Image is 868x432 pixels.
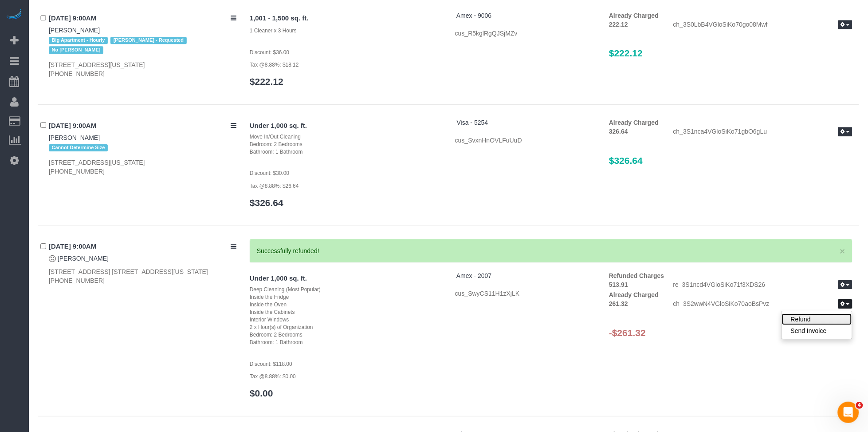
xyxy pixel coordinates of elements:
div: [STREET_ADDRESS] [STREET_ADDRESS][US_STATE] [PHONE_NUMBER] [49,267,236,285]
a: Amex - 9006 [456,12,491,19]
div: Inside the Cabinets [250,309,442,316]
strong: Already Charged [609,291,659,298]
a: [PERSON_NAME] [49,27,100,34]
strong: Refunded Charges [609,272,664,279]
small: 1 Cleaner x 3 Hours [250,28,297,34]
small: Discount: $30.00 [250,170,289,176]
div: Interior Windows [250,316,442,324]
div: Bedroom: 2 Bedrooms [250,331,442,339]
div: Move In/Out Cleaning [250,133,442,141]
div: [STREET_ADDRESS][US_STATE] [PHONE_NUMBER] [49,60,236,78]
div: Inside the Fridge [250,293,442,301]
span: 4 [856,402,863,409]
div: 2 x Hour(s) of Organization [250,324,442,331]
h4: [DATE] 9:00AM [49,15,236,22]
a: [PERSON_NAME] [58,255,109,262]
h4: [DATE] 9:00AM [49,122,236,130]
div: ch_3S1nca4VGloSiKo71gbO6gLu [667,127,859,138]
strong: Already Charged [609,119,659,126]
h3: -$261.32 [609,328,852,338]
div: Inside the Oven [250,301,442,309]
strong: 513.91 [609,281,628,288]
h4: Under 1,000 sq. ft. [250,122,442,130]
img: Automaid Logo [5,9,23,21]
span: No [PERSON_NAME] [49,46,103,53]
iframe: Intercom live chat [838,402,859,423]
div: cus_SvxnHnOVLFuUuD [455,136,596,145]
div: cus_R5kglRgQJSjMZv [455,29,596,38]
small: Tax @8.88%: $26.64 [250,183,299,189]
a: $326.64 [250,198,283,208]
div: Deep Cleaning (Most Popular) [250,286,442,293]
div: ch_3S0LbB4VGloSiKo70go08Mwf [667,20,859,31]
small: Tax @8.88%: $18.12 [250,62,299,68]
strong: Already Charged [609,12,659,19]
strong: 261.32 [609,300,628,307]
span: Cannot Determine Size [49,144,108,151]
a: Refund [782,313,852,325]
div: Bathroom: 1 Bathroom [250,339,442,346]
div: Tags [49,142,236,154]
h4: 1,001 - 1,500 sq. ft. [250,15,442,22]
small: Discount: $36.00 [250,49,289,55]
small: Discount: $118.00 [250,361,292,367]
span: $326.64 [609,155,643,166]
a: Visa - 5254 [457,119,488,126]
div: Tags [49,35,236,56]
div: Bathroom: 1 Bathroom [250,148,442,156]
span: Big Apartment - Hourly [49,37,108,44]
div: re_3S1ncd4VGloSiKo71f3XDS26 [667,280,859,291]
h4: [DATE] 9:00AM [49,243,236,250]
span: $222.12 [609,48,643,58]
small: Tax @8.88%: $0.00 [250,373,296,380]
div: [STREET_ADDRESS][US_STATE] [PHONE_NUMBER] [49,158,236,176]
a: [PERSON_NAME] [49,134,100,141]
a: × [840,246,845,256]
span: [PERSON_NAME] - Requested [110,37,186,44]
strong: 326.64 [609,128,628,135]
a: Send Invoice [782,325,852,337]
div: Bedroom: 2 Bedrooms [250,141,442,148]
div: ch_3S2wwN4VGloSiKo70aoBsPvz [667,299,859,310]
div: cus_SwyCS11H1zXjLK [455,289,596,298]
strong: 222.12 [609,21,628,28]
div: Successfully refunded! [257,246,845,255]
h4: Under 1,000 sq. ft. [250,275,442,282]
a: $222.12 [250,76,283,87]
a: Amex - 2007 [456,272,491,279]
a: $0.00 [250,388,273,398]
